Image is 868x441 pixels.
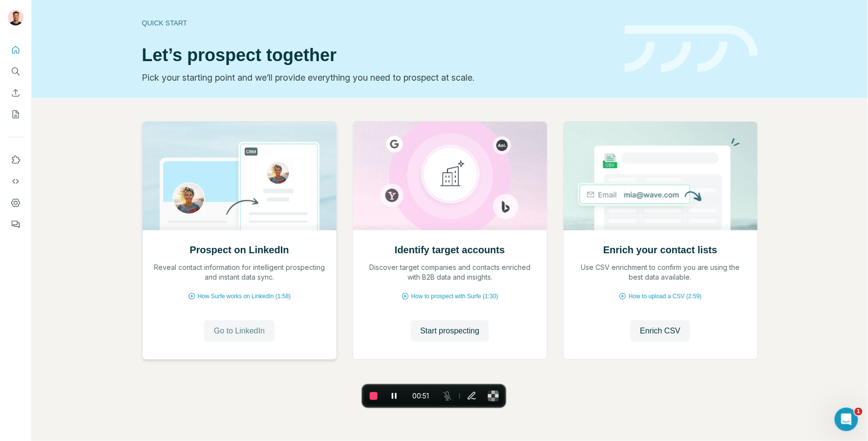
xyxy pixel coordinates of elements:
button: Search [8,63,23,80]
button: Feedback [8,216,23,233]
img: Avatar [8,10,23,25]
img: banner [625,25,758,73]
p: Use CSV enrichment to confirm you are using the best data available. [573,263,748,282]
h2: Enrich your contact lists [603,243,717,257]
h2: Prospect on LinkedIn [190,243,289,257]
button: Dashboard [8,194,23,212]
div: Quick start [142,18,613,28]
img: Prospect on LinkedIn [142,122,337,230]
button: Use Surfe on LinkedIn [8,151,23,169]
p: Pick your starting point and we’ll provide everything you need to prospect at scale. [142,71,613,85]
span: Start prospecting [421,325,480,337]
h2: Identify target accounts [395,243,505,257]
span: Go to LinkedIn [214,325,265,337]
button: Go to LinkedIn [204,320,275,342]
img: Identify target accounts [353,122,548,230]
button: Enrich CSV [631,320,691,342]
span: 1 [855,408,863,416]
h1: Let’s prospect together [142,45,613,65]
p: Discover target companies and contacts enriched with B2B data and insights. [363,263,537,282]
button: Quick start [8,41,23,59]
button: Enrich CSV [8,84,23,102]
button: My lists [8,106,23,123]
img: Enrich your contact lists [563,122,758,230]
p: Reveal contact information for intelligent prospecting and instant data sync. [152,263,327,282]
button: Start prospecting [411,320,489,342]
iframe: Intercom live chat [835,408,858,431]
span: How Surfe works on LinkedIn (1:58) [198,292,291,301]
button: Use Surfe API [8,173,23,190]
span: How to upload a CSV (2:59) [629,292,701,301]
span: How to prospect with Surfe (1:30) [411,292,498,301]
span: Enrich CSV [640,325,681,337]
